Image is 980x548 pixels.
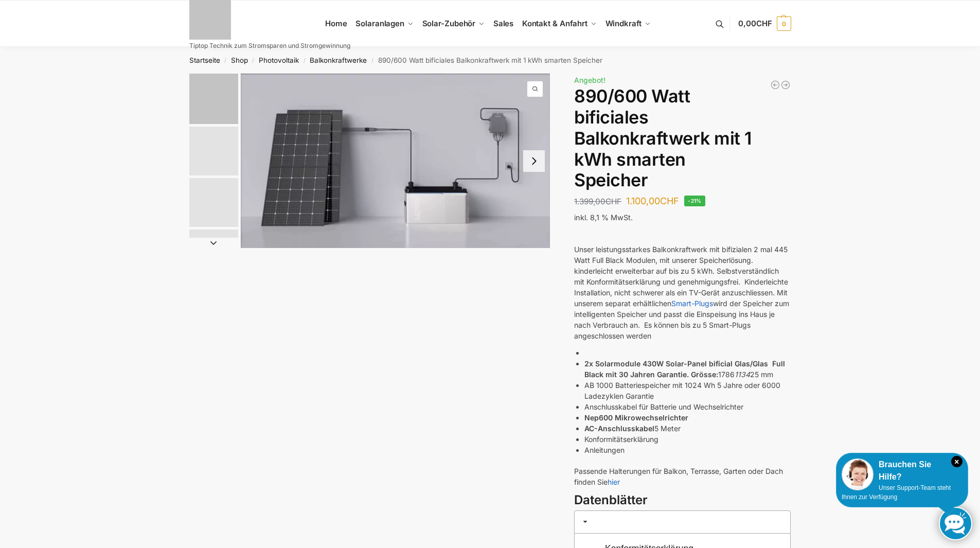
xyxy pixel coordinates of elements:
a: Balkonkraftwerk 445/860 Erweiterungsmodul [770,80,780,90]
a: Balkonkraftwerke [310,56,367,64]
img: Bificial 30 % mehr Leistung [189,178,238,227]
span: / [299,57,310,65]
span: Angebot! [574,76,605,84]
span: / [367,57,378,65]
h3: Datenblätter [574,491,791,509]
strong: Nep600 Mikrowechselrichter [584,413,688,422]
span: Sales [493,19,514,28]
a: Windkraft [601,1,655,47]
li: 3 / 7 [187,176,238,228]
span: -21% [684,196,705,206]
a: Shop [231,56,248,64]
span: 0,00 [738,19,772,28]
p: Passende Halterungen für Balkon, Terrasse, Garten oder Dach finden Sie [574,466,791,487]
span: Solar-Zubehör [422,19,476,28]
img: Customer service [842,458,874,490]
li: 4 / 7 [187,228,238,279]
div: Brauchen Sie Hilfe? [842,458,963,483]
span: CHF [756,19,772,28]
span: Solaranlagen [355,19,404,28]
p: Unser leistungsstarkes Balkonkraftwerk mit bifizialen 2 mal 445 Watt Full Black Modulen, mit unse... [574,244,791,341]
span: CHF [660,196,679,206]
span: / [220,57,231,65]
img: ASE 1000 Batteriespeicher [189,74,238,124]
span: inkl. 8,1 % MwSt. [574,213,633,222]
nav: Breadcrumb [171,47,809,74]
span: 1786 25 mm [718,370,773,379]
a: Solar-Zubehör [418,1,489,47]
i: Schließen [951,456,963,467]
a: 0,00CHF 0 [738,8,791,39]
img: 1 (3) [189,229,238,278]
li: 1 / 7 [241,74,550,248]
a: ASE 1000 Batteriespeicher1 3 scaled [241,74,550,248]
li: Anschlusskabel für Batterie und Wechselrichter [584,401,791,412]
a: Photovoltaik [259,56,299,64]
strong: AC-Anschlusskabel [584,424,654,433]
h1: 890/600 Watt bificiales Balkonkraftwerk mit 1 kWh smarten Speicher [574,86,791,191]
a: WiFi Smart Plug für unseren Plug & Play Batteriespeicher [780,80,791,90]
bdi: 1.399,00 [574,197,621,206]
a: Solaranlagen [351,1,418,47]
p: Tiptop Technik zum Stromsparen und Stromgewinnung [189,43,350,49]
strong: 2x Solarmodule 430W Solar-Panel bificial Glas/Glas Full Black mit 30 Jahren Garantie. Grösse: [584,359,785,379]
span: CHF [605,197,621,206]
li: 5 Meter [584,423,791,434]
button: Next slide [189,238,238,248]
a: Smart-Plugs [671,299,713,308]
span: 0 [777,16,791,31]
span: / [248,57,259,65]
em: 1134 [735,370,750,379]
li: 1 / 7 [187,74,238,125]
img: 860w-mi-1kwh-speicher [189,127,238,175]
li: Konformitätserklärung [584,434,791,445]
span: Unser Support-Team steht Ihnen zur Verfügung [842,484,951,501]
span: Kontakt & Anfahrt [522,19,587,28]
a: hier [608,478,620,486]
bdi: 1.100,00 [626,196,679,206]
a: Sales [489,1,518,47]
a: Kontakt & Anfahrt [518,1,601,47]
span: Windkraft [605,19,642,28]
a: Startseite [189,56,220,64]
li: AB 1000 Batteriespeicher mit 1024 Wh 5 Jahre oder 6000 Ladezyklen Garantie [584,380,791,401]
li: Anleitungen [584,445,791,455]
img: ASE 1000 Batteriespeicher [241,74,550,248]
button: Next slide [523,150,545,172]
li: 2 / 7 [187,125,238,176]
